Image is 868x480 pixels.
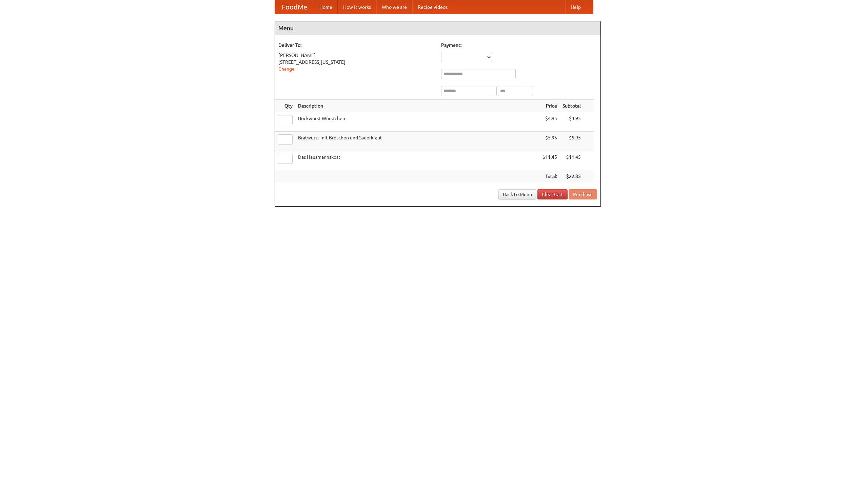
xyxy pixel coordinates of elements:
[540,132,560,151] td: $5.95
[295,151,540,170] td: Das Hausmannskost
[498,189,536,199] a: Back to Menu
[565,0,586,14] a: Help
[540,151,560,170] td: $11.45
[278,42,434,49] h5: Deliver To:
[560,100,584,112] th: Subtotal
[540,170,560,183] th: Total:
[295,100,540,112] th: Description
[569,189,597,199] button: Purchase
[278,52,434,59] div: [PERSON_NAME]
[560,151,584,170] td: $11.45
[275,0,314,14] a: FoodMe
[338,0,376,14] a: How it works
[278,59,434,65] div: [STREET_ADDRESS][US_STATE]
[537,189,568,199] a: Clear Cart
[275,100,295,112] th: Qty
[560,112,584,132] td: $4.95
[295,132,540,151] td: Bratwurst mit Brötchen und Sauerkraut
[275,21,600,35] h4: Menu
[278,66,295,72] a: Change
[560,132,584,151] td: $5.95
[441,42,597,49] h5: Payment:
[540,100,560,112] th: Price
[295,112,540,132] td: Bockwurst Würstchen
[560,170,584,183] th: $22.35
[376,0,412,14] a: Who we are
[540,112,560,132] td: $4.95
[314,0,338,14] a: Home
[412,0,453,14] a: Recipe videos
